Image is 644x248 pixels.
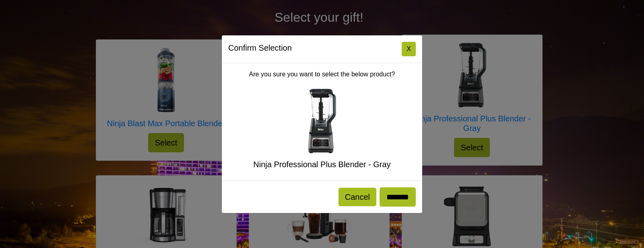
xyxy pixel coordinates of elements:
button: Close [402,42,416,56]
button: Cancel [339,188,376,206]
div: Are you sure you want to select the below product? [222,63,422,180]
h5: Confirm Selection [228,42,292,54]
h5: Ninja Professional Plus Blender - Gray [228,160,416,169]
img: Ninja Professional Plus Blender - Gray [290,89,354,153]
